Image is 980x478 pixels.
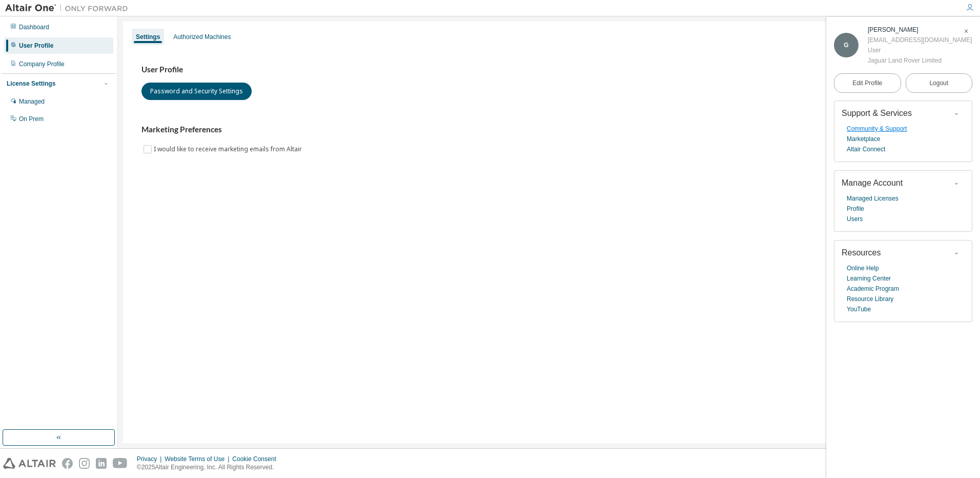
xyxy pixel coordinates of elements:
[868,55,972,66] div: Jaguar Land Rover Limited
[141,65,956,75] h3: User Profile
[7,79,55,88] div: License Settings
[906,73,973,93] button: Logout
[113,458,128,469] img: youtube.svg
[19,97,45,106] div: Managed
[868,35,972,45] div: [EMAIL_ADDRESS][DOMAIN_NAME]
[137,455,165,463] div: Privacy
[19,60,65,68] div: Company Profile
[847,134,880,144] a: Marketplace
[868,45,972,55] div: User
[847,263,879,273] a: Online Help
[929,78,948,88] span: Logout
[868,25,972,35] div: George Barnwell
[136,33,160,41] div: Settings
[847,204,864,214] a: Profile
[165,455,232,463] div: Website Terms of Use
[141,125,956,135] h3: Marketing Preferences
[232,455,282,463] div: Cookie Consent
[847,214,863,224] a: Users
[154,143,304,155] label: I would like to receive marketing emails from Altair
[847,273,891,284] a: Learning Center
[842,178,903,187] span: Manage Account
[847,304,871,314] a: YouTube
[19,23,49,31] div: Dashboard
[842,248,881,257] span: Resources
[62,458,73,469] img: facebook.svg
[19,115,44,123] div: On Prem
[79,458,90,469] img: instagram.svg
[3,458,56,469] img: altair_logo.svg
[852,79,882,87] span: Edit Profile
[5,3,133,13] img: Altair One
[141,83,252,100] button: Password and Security Settings
[847,294,893,304] a: Resource Library
[96,458,107,469] img: linkedin.svg
[844,42,848,49] span: G
[847,284,899,294] a: Academic Program
[19,42,53,50] div: User Profile
[847,124,907,134] a: Community & Support
[173,33,231,41] div: Authorized Machines
[847,193,899,204] a: Managed Licenses
[137,463,282,472] p: © 2025 Altair Engineering, Inc. All Rights Reserved.
[834,73,901,93] a: Edit Profile
[842,109,912,117] span: Support & Services
[847,144,885,154] a: Altair Connect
